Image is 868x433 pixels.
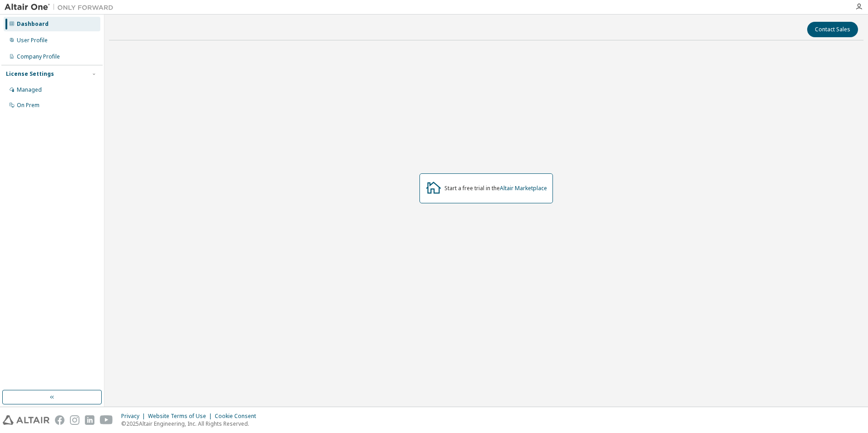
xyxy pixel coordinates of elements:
img: instagram.svg [70,415,79,425]
button: Contact Sales [807,22,858,37]
div: On Prem [17,102,39,109]
p: © 2025 Altair Engineering, Inc. All Rights Reserved. [121,420,261,428]
div: Managed [17,86,42,93]
div: Company Profile [17,53,60,60]
img: Altair One [5,3,118,12]
div: License Settings [6,70,54,78]
div: Dashboard [17,20,49,28]
img: youtube.svg [100,415,113,425]
div: Start a free trial in the [444,185,547,192]
div: User Profile [17,37,48,44]
div: Cookie Consent [215,413,261,420]
a: Altair Marketplace [500,184,547,192]
img: facebook.svg [55,415,64,425]
img: altair_logo.svg [3,415,49,425]
div: Privacy [121,413,148,420]
img: linkedin.svg [85,415,94,425]
div: Website Terms of Use [148,413,215,420]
